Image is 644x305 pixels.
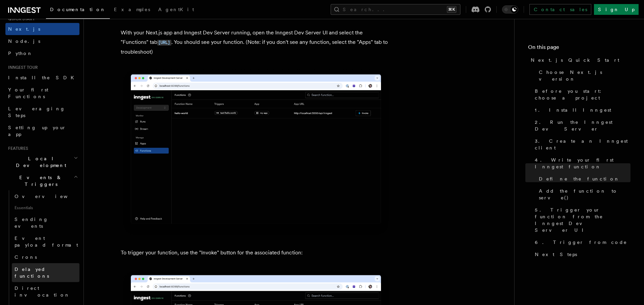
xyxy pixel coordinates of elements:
[529,4,591,15] a: Contact sales
[5,84,79,103] a: Your first Functions
[535,119,630,132] span: 2. Run the Inngest Dev Server
[5,72,79,84] a: Install the SDK
[5,47,79,59] a: Python
[532,154,630,173] a: 4. Write your first Inngest function
[8,38,40,44] span: Node.js
[110,2,154,18] a: Examples
[5,171,79,190] button: Events & Triggers
[15,267,49,279] span: Delayed functions
[536,173,630,185] a: Define the function
[535,251,577,258] span: Next Steps
[502,5,518,13] button: Toggle dark mode
[532,85,630,104] a: Before you start: choose a project
[46,2,110,19] a: Documentation
[535,239,627,246] span: 6. Trigger from code
[532,116,630,135] a: 2. Run the Inngest Dev Server
[12,202,79,213] span: Essentials
[5,155,74,169] span: Local Development
[5,146,28,151] span: Features
[12,263,79,282] a: Delayed functions
[12,190,79,202] a: Overview
[12,232,79,251] a: Event payload format
[12,213,79,232] a: Sending events
[15,235,78,248] span: Event payload format
[535,138,630,151] span: 3. Create an Inngest client
[5,23,79,35] a: Next.js
[535,88,630,101] span: Before you start: choose a project
[8,51,33,56] span: Python
[15,254,37,260] span: Crons
[5,121,79,140] a: Setting up your app
[594,4,639,15] a: Sign Up
[535,107,611,113] span: 1. Install Inngest
[5,103,79,121] a: Leveraging Steps
[531,57,619,63] span: Next.js Quick Start
[447,6,456,13] kbd: ⌘K
[539,175,620,182] span: Define the function
[50,7,106,12] span: Documentation
[8,106,65,118] span: Leveraging Steps
[12,251,79,263] a: Crons
[157,39,171,45] a: [URL]
[536,66,630,85] a: Choose Next.js version
[8,125,66,137] span: Setting up your app
[8,26,40,32] span: Next.js
[157,40,171,46] code: [URL]
[15,194,84,199] span: Overview
[5,35,79,47] a: Node.js
[532,135,630,154] a: 3. Create an Inngest client
[5,152,79,171] button: Local Development
[121,248,391,257] p: To trigger your function, use the "Invoke" button for the associated function:
[8,87,48,99] span: Your first Functions
[114,7,150,12] span: Examples
[15,285,70,298] span: Direct invocation
[532,204,630,236] a: 5. Trigger your function from the Inngest Dev Server UI
[528,54,630,66] a: Next.js Quick Start
[536,185,630,204] a: Add the function to serve()
[154,2,198,18] a: AgentKit
[158,7,194,12] span: AgentKit
[5,65,38,70] span: Inngest tour
[535,157,630,170] span: 4. Write your first Inngest function
[535,206,630,233] span: 5. Trigger your function from the Inngest Dev Server UI
[121,28,391,57] p: With your Next.js app and Inngest Dev Server running, open the Inngest Dev Server UI and select t...
[539,188,630,201] span: Add the function to serve()
[331,4,460,15] button: Search...⌘K
[121,67,391,237] img: Inngest Dev Server web interface's functions tab with functions listed
[528,43,630,54] h4: On this page
[532,236,630,248] a: 6. Trigger from code
[5,16,35,22] span: Quick start
[532,104,630,116] a: 1. Install Inngest
[5,174,74,188] span: Events & Triggers
[8,75,78,80] span: Install the SDK
[12,282,79,301] a: Direct invocation
[532,248,630,260] a: Next Steps
[539,69,630,82] span: Choose Next.js version
[15,217,48,229] span: Sending events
